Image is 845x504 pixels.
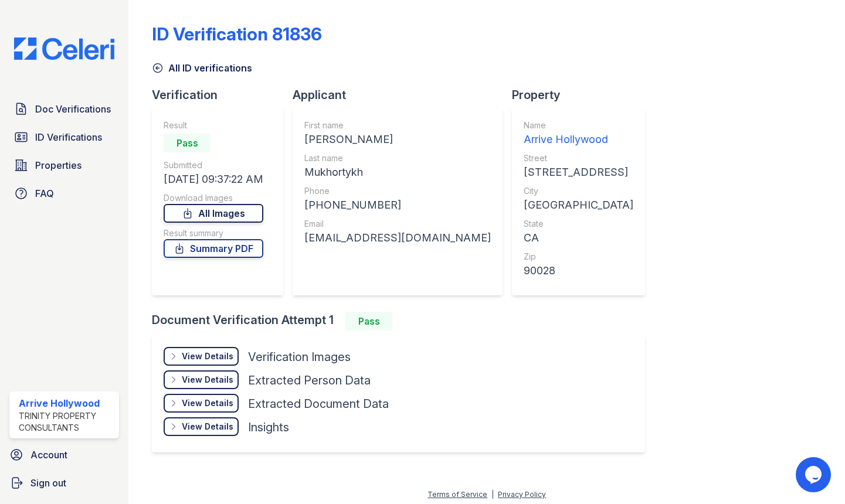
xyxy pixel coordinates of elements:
iframe: chat widget [796,457,833,492]
span: ID Verifications [35,130,102,144]
div: Extracted Person Data [248,372,371,389]
a: Summary PDF [164,239,263,258]
div: [PHONE_NUMBER] [304,197,491,213]
div: View Details [182,374,233,386]
div: Arrive Hollywood [524,131,633,148]
a: Properties [9,154,119,177]
div: Insights [248,419,289,435]
div: Zip [524,251,633,263]
div: Verification [152,87,293,103]
div: First name [304,120,491,131]
div: Submitted [164,159,263,171]
a: Terms of Service [427,490,487,499]
div: Last name [304,152,491,164]
div: Result summary [164,227,263,239]
div: Extracted Document Data [248,396,389,412]
div: Pass [345,312,392,331]
div: Pass [164,134,211,152]
span: FAQ [35,186,54,200]
a: Name Arrive Hollywood [524,120,633,148]
div: [EMAIL_ADDRESS][DOMAIN_NAME] [304,230,491,246]
div: [GEOGRAPHIC_DATA] [524,197,633,213]
div: ID Verification 81836 [152,23,322,45]
span: Doc Verifications [35,102,111,116]
a: Sign out [5,471,124,495]
div: Applicant [293,87,512,103]
div: 90028 [524,263,633,279]
div: State [524,218,633,230]
div: Phone [304,185,491,197]
div: Name [524,120,633,131]
div: Arrive Hollywood [19,396,114,410]
div: Download Images [164,192,263,204]
div: View Details [182,397,233,409]
div: Mukhortykh [304,164,491,181]
div: Email [304,218,491,230]
a: All Images [164,204,263,223]
div: Property [512,87,654,103]
div: [DATE] 09:37:22 AM [164,171,263,188]
div: View Details [182,350,233,362]
div: Result [164,120,263,131]
div: Document Verification Attempt 1 [152,312,654,331]
a: Doc Verifications [9,97,119,121]
div: View Details [182,421,233,433]
div: Trinity Property Consultants [19,410,114,434]
span: Account [30,448,67,462]
img: CE_Logo_Blue-a8612792a0a2168367f1c8372b55b34899dd931a85d93a1a3d3e32e68fde9ad4.png [5,38,124,60]
div: City [524,185,633,197]
a: Account [5,443,124,466]
a: Privacy Policy [498,490,546,499]
div: [PERSON_NAME] [304,131,491,148]
a: All ID verifications [152,61,252,75]
a: FAQ [9,182,119,205]
div: | [491,490,494,499]
div: [STREET_ADDRESS] [524,164,633,181]
a: ID Verifications [9,125,119,149]
div: Street [524,152,633,164]
span: Properties [35,158,82,172]
span: Sign out [30,476,66,490]
div: CA [524,230,633,246]
div: Verification Images [248,349,351,365]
